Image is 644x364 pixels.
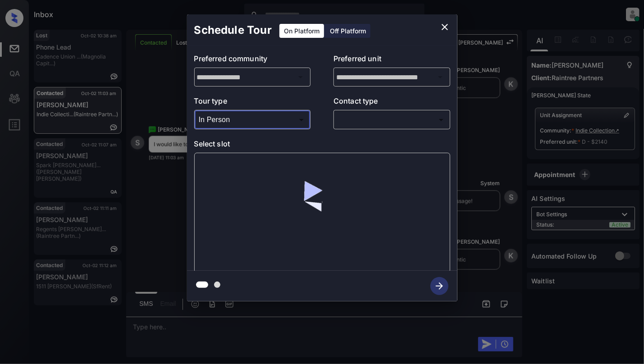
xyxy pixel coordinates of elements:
[194,138,450,153] p: Select slot
[436,18,454,36] button: close
[196,112,309,127] div: In Person
[269,160,375,266] img: loaderv1.7921fd1ed0a854f04152.gif
[187,14,279,46] h2: Schedule Tour
[279,24,324,38] div: On Platform
[194,96,311,110] p: Tour type
[425,274,454,298] button: btn-next
[333,53,450,68] p: Preferred unit
[333,96,450,110] p: Contact type
[325,24,370,38] div: Off Platform
[194,53,311,68] p: Preferred community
